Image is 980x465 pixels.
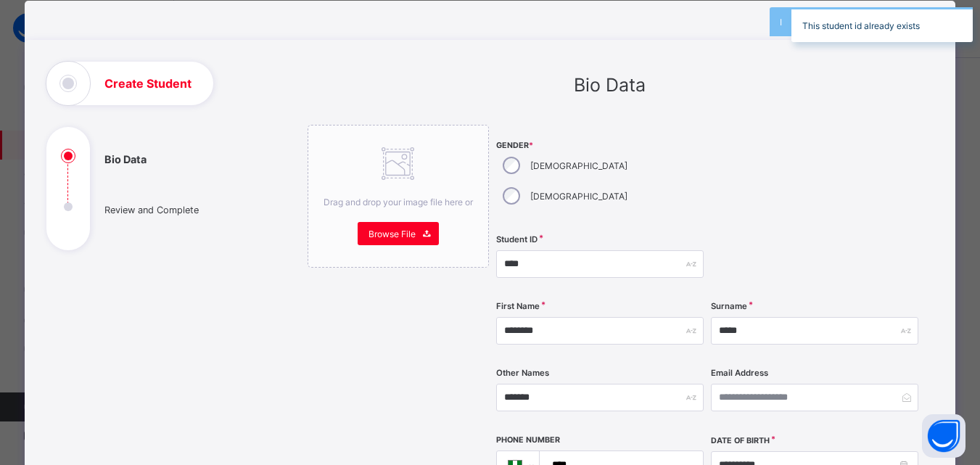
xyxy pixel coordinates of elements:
span: Gender [496,141,704,150]
div: Drag and drop your image file here orBrowse File [308,125,489,268]
span: Bio Data [574,74,646,96]
label: Student ID [496,234,538,244]
h1: Create Student [104,78,192,89]
label: [DEMOGRAPHIC_DATA] [530,191,627,202]
label: Surname [711,301,747,311]
label: Email Address [711,368,768,378]
label: Other Names [496,368,549,378]
div: This student id already exists [791,7,973,42]
label: [DEMOGRAPHIC_DATA] [530,160,627,171]
label: Phone Number [496,435,560,445]
span: Browse File [368,229,416,239]
button: Open asap [922,414,965,458]
label: Date of Birth [711,436,770,445]
span: Drag and drop your image file here or [324,197,473,207]
label: First Name [496,301,540,311]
